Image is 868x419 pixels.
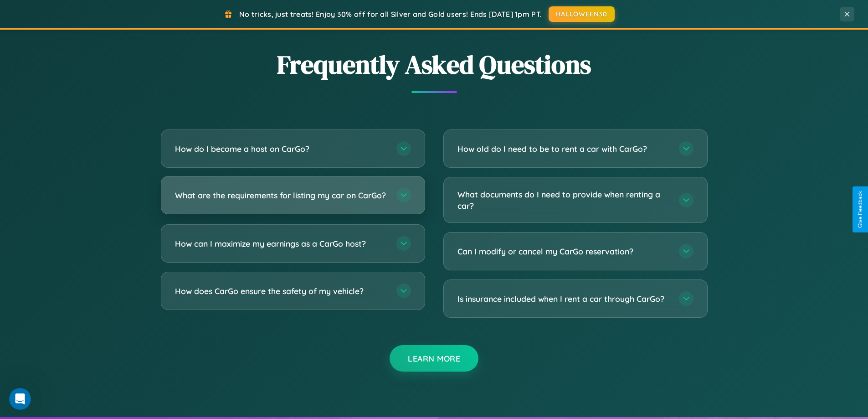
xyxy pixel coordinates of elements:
h3: What are the requirements for listing my car on CarGo? [175,190,387,201]
h3: Can I modify or cancel my CarGo reservation? [457,246,670,257]
h3: How old do I need to be to rent a car with CarGo? [457,143,670,155]
h2: Frequently Asked Questions [161,47,708,82]
span: No tricks, just treats! Enjoy 30% off for all Silver and Gold users! Ends [DATE] 1pm PT. [239,10,542,19]
div: Give Feedback [857,191,863,228]
button: HALLOWEEN30 [549,6,615,22]
h3: How do I become a host on CarGo? [175,143,387,155]
h3: What documents do I need to provide when renting a car? [457,189,670,211]
iframe: Intercom live chat [9,388,31,410]
button: Learn More [390,345,478,372]
h3: Is insurance included when I rent a car through CarGo? [457,293,670,305]
h3: How does CarGo ensure the safety of my vehicle? [175,285,387,297]
h3: How can I maximize my earnings as a CarGo host? [175,238,387,249]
